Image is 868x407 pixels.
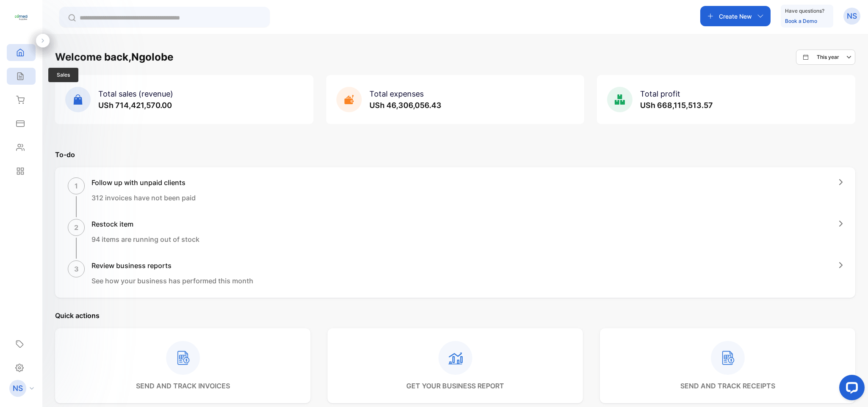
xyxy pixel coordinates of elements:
[92,177,196,188] h1: Follow up with unpaid clients
[98,89,173,98] span: Total sales (revenue)
[406,381,504,391] p: get your business report
[640,89,680,98] span: Total profit
[369,89,424,98] span: Total expenses
[785,7,824,15] p: Have questions?
[13,383,23,394] p: NS
[796,50,855,65] button: This year
[843,6,860,26] button: NS
[640,101,713,110] span: USh 668,115,513.57
[92,219,200,229] h1: Restock item
[55,310,855,321] p: Quick actions
[48,68,78,82] span: Sales
[785,18,817,24] a: Book a Demo
[74,222,78,233] p: 2
[700,6,771,26] button: Create New
[74,264,79,274] p: 3
[92,193,196,203] p: 312 invoices have not been paid
[817,53,839,61] p: This year
[92,276,253,286] p: See how your business has performed this month
[15,11,28,24] img: logo
[369,101,441,110] span: USh 46,306,056.43
[75,181,78,191] p: 1
[92,234,200,244] p: 94 items are running out of stock
[98,101,172,110] span: USh 714,421,570.00
[847,11,857,22] p: NS
[55,150,855,160] p: To-do
[719,12,752,21] p: Create New
[832,371,868,407] iframe: LiveChat chat widget
[136,381,230,391] p: send and track invoices
[92,260,253,271] h1: Review business reports
[680,381,775,391] p: send and track receipts
[55,50,173,65] h1: Welcome back, Ngolobe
